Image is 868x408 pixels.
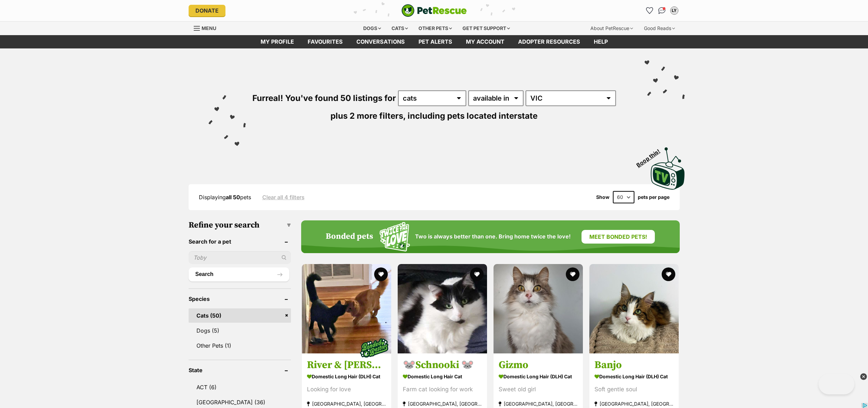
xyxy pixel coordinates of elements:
ul: Account quick links [644,5,680,16]
button: favourite [566,267,579,281]
a: PetRescue [401,4,467,17]
span: Two is always better than one. Bring home twice the love! [415,233,571,240]
span: plus 2 more filters, [330,111,406,121]
span: Boop this! [635,144,666,168]
button: Search [189,267,289,281]
img: chat-41dd97257d64d25036548639549fe6c8038ab92f7586957e7f3b1b290dea8141.svg [658,7,665,14]
span: Menu [202,25,216,31]
strong: all 50 [226,194,240,201]
div: Good Reads [639,21,680,35]
a: Boop this! [651,141,685,191]
img: PetRescue TV logo [651,147,685,190]
a: Adopter resources [511,35,587,48]
h3: River & [PERSON_NAME] [307,359,386,371]
span: including pets located interstate [408,111,538,121]
a: Help [587,35,615,48]
h3: Gizmo [499,359,578,371]
span: Furreal! You've found 50 listings for [252,93,396,103]
header: Species [189,296,291,302]
a: Favourites [301,35,350,48]
button: My account [669,5,680,16]
a: Conversations [657,5,667,16]
img: logo-cat-932fe2b9b8326f06289b0f2fb663e598f794de774fb13d1741a6617ecf9a85b4.svg [401,4,467,17]
a: Other Pets (1) [189,338,291,353]
a: Menu [194,21,221,34]
img: Squiggle [380,222,410,252]
a: Clear all 4 filters [262,194,305,200]
div: Dogs [358,21,386,35]
a: Pet alerts [412,35,459,48]
img: 🐭Schnooki 🐭 - Domestic Long Hair Cat [398,264,487,353]
a: Donate [189,5,225,16]
button: favourite [470,267,484,281]
a: Dogs (5) [189,323,291,338]
div: Get pet support [458,21,515,35]
a: My profile [254,35,301,48]
button: favourite [374,267,388,281]
a: conversations [350,35,412,48]
button: favourite [662,267,676,281]
h3: Refine your search [189,220,291,230]
div: LY [671,7,678,14]
h3: Banjo [594,359,674,371]
img: close_grey_3x.png [860,373,867,380]
span: Displaying pets [199,194,251,201]
header: Search for a pet [189,238,291,245]
div: About PetRescue [586,21,638,35]
img: bonded besties [357,331,391,365]
div: Cats [387,21,413,35]
span: Show [596,194,609,200]
h4: Bonded pets [326,232,373,242]
img: Gizmo - Domestic Long Hair (DLH) Cat [494,264,583,353]
div: Other pets [414,21,457,35]
a: Meet bonded pets! [582,230,655,244]
label: pets per page [638,194,670,200]
img: Banjo - Domestic Long Hair (DLH) Cat [589,264,679,353]
a: Favourites [644,5,655,16]
img: River & Genevieve - Domestic Long Hair (DLH) Cat [302,264,391,353]
h3: 🐭Schnooki 🐭 [403,359,482,371]
a: Cats (50) [189,308,291,323]
input: Toby [189,251,291,264]
a: My account [459,35,511,48]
